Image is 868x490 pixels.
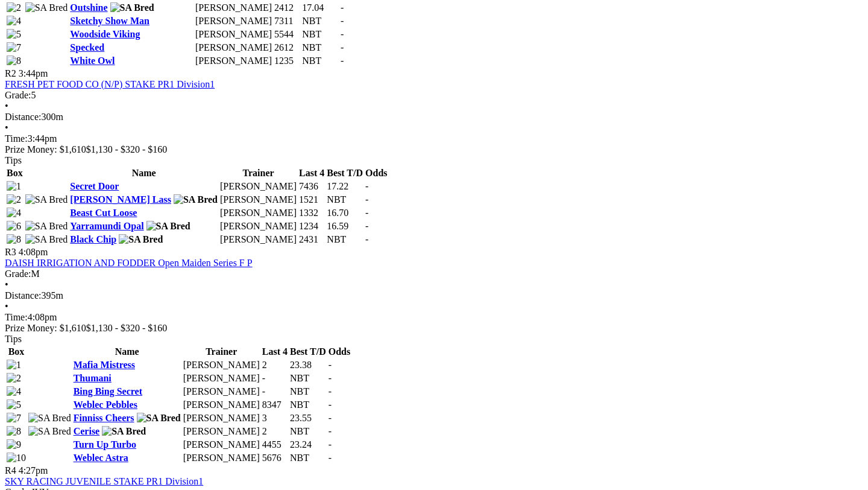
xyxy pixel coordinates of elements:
td: [PERSON_NAME] [183,412,260,424]
td: 1332 [298,207,325,219]
a: Yarramundi Opal [70,221,143,231]
img: SA Bred [110,2,154,13]
img: 2 [7,194,21,205]
span: • [5,101,8,111]
span: - [329,453,332,463]
img: SA Bred [137,413,181,424]
td: 17.04 [301,2,339,14]
th: Best T/D [289,346,327,358]
td: 2 [262,359,288,371]
img: 5 [7,399,21,410]
span: R2 [5,68,16,78]
td: 8347 [262,399,288,411]
a: Beast Cut Loose [70,208,137,218]
div: M [5,269,863,279]
td: 2 [262,425,288,437]
span: 4:27pm [19,465,48,476]
td: 4455 [262,439,288,451]
a: SKY RACING JUVENILE STAKE PR1 Division1 [5,476,203,486]
td: [PERSON_NAME] [183,399,260,411]
span: Box [8,346,25,357]
img: SA Bred [28,413,71,424]
td: [PERSON_NAME] [195,42,272,54]
a: White Owl [70,56,115,66]
td: NBT [289,386,327,398]
span: Tips [5,155,22,165]
img: 1 [7,360,21,371]
span: - [341,56,344,66]
span: • [5,279,8,290]
td: 1235 [274,55,300,67]
th: Odds [365,167,388,179]
span: - [365,234,368,244]
span: - [329,373,332,383]
span: - [365,208,368,218]
img: SA Bred [102,426,146,437]
td: NBT [301,55,339,67]
img: 8 [7,56,21,66]
th: Name [69,167,218,179]
td: [PERSON_NAME] [195,55,272,67]
td: [PERSON_NAME] [219,180,297,192]
a: Outshine [70,2,107,13]
td: [PERSON_NAME] [183,452,260,464]
span: R3 [5,247,16,257]
td: 16.59 [326,220,363,232]
img: 7 [7,413,21,424]
span: $1,130 - $320 - $160 [86,144,168,154]
td: - [262,386,288,398]
img: 4 [7,386,21,397]
a: Weblec Astra [74,453,128,463]
td: 23.55 [289,412,327,424]
img: 2 [7,2,21,13]
a: Finniss Cheers [74,413,134,423]
span: - [329,426,332,436]
th: Name [73,346,181,358]
span: Grade: [5,269,31,279]
a: [PERSON_NAME] Lass [70,194,171,205]
a: DAISH IRRIGATION AND FODDER Open Maiden Series F P [5,258,253,268]
div: 300m [5,112,863,122]
div: Prize Money: $1,610 [5,323,863,334]
img: 1 [7,181,21,192]
span: - [329,360,332,370]
img: SA Bred [174,194,218,205]
td: [PERSON_NAME] [195,28,272,40]
span: - [365,181,368,191]
td: 5544 [274,28,300,40]
td: NBT [301,42,339,54]
div: 395m [5,290,863,301]
a: Specked [70,42,104,52]
a: Secret Door [70,181,119,191]
img: 7 [7,42,21,53]
td: 3 [262,412,288,424]
span: Grade: [5,90,31,100]
td: NBT [289,452,327,464]
td: 2431 [298,234,325,246]
img: SA Bred [25,234,68,245]
a: Bing Bing Secret [74,386,142,396]
td: 2412 [274,2,300,14]
img: 4 [7,16,21,27]
td: - [262,372,288,384]
td: NBT [301,15,339,27]
a: Turn Up Turbo [74,439,136,450]
td: NBT [289,399,327,411]
img: 10 [7,453,26,463]
span: - [341,2,344,13]
td: NBT [289,425,327,437]
img: 8 [7,426,21,437]
img: 2 [7,373,21,384]
th: Best T/D [326,167,363,179]
img: 4 [7,208,21,218]
td: [PERSON_NAME] [183,372,260,384]
a: Thumani [74,373,112,383]
td: NBT [326,194,363,206]
span: - [329,386,332,396]
td: [PERSON_NAME] [183,425,260,437]
td: 2612 [274,42,300,54]
img: SA Bred [25,221,68,232]
span: • [5,301,8,311]
a: Black Chip [70,234,116,244]
td: 17.22 [326,180,363,192]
